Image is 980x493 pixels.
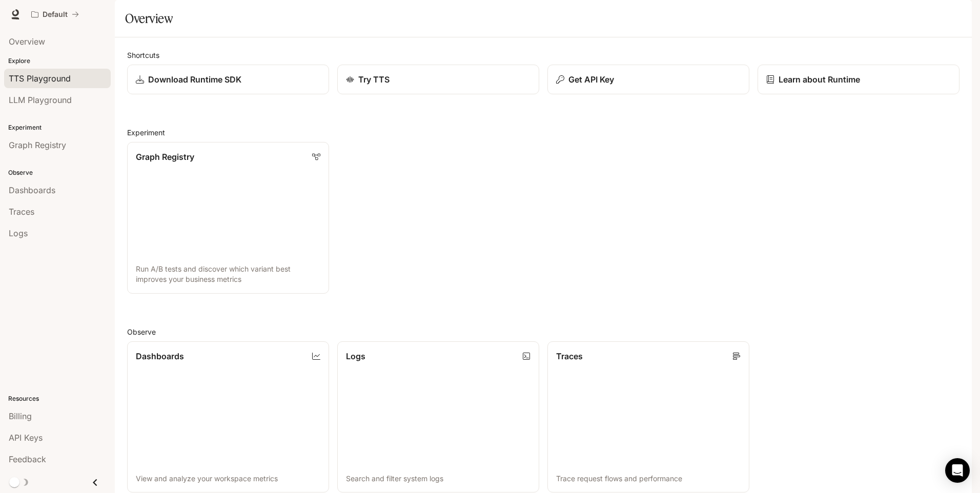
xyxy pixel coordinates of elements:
[136,264,320,284] p: Run A/B tests and discover which variant best improves your business metrics
[346,350,365,362] p: Logs
[127,142,329,294] a: Graph RegistryRun A/B tests and discover which variant best improves your business metrics
[127,326,959,337] h2: Observe
[556,350,583,362] p: Traces
[337,341,539,493] a: LogsSearch and filter system logs
[779,73,860,86] p: Learn about Runtime
[358,73,390,86] p: Try TTS
[337,65,539,94] a: Try TTS
[758,65,959,94] a: Learn about Runtime
[127,50,959,60] h2: Shortcuts
[27,4,84,25] button: All workspaces
[547,341,749,493] a: TracesTrace request flows and performance
[136,350,184,362] p: Dashboards
[547,65,749,94] button: Get API Key
[127,127,959,138] h2: Experiment
[136,474,320,484] p: View and analyze your workspace metrics
[136,151,194,163] p: Graph Registry
[43,10,68,19] p: Default
[127,65,329,94] a: Download Runtime SDK
[556,474,741,484] p: Trace request flows and performance
[945,458,970,483] div: Open Intercom Messenger
[346,474,530,484] p: Search and filter system logs
[148,73,241,86] p: Download Runtime SDK
[127,341,329,493] a: DashboardsView and analyze your workspace metrics
[125,8,173,29] h1: Overview
[568,73,614,86] p: Get API Key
